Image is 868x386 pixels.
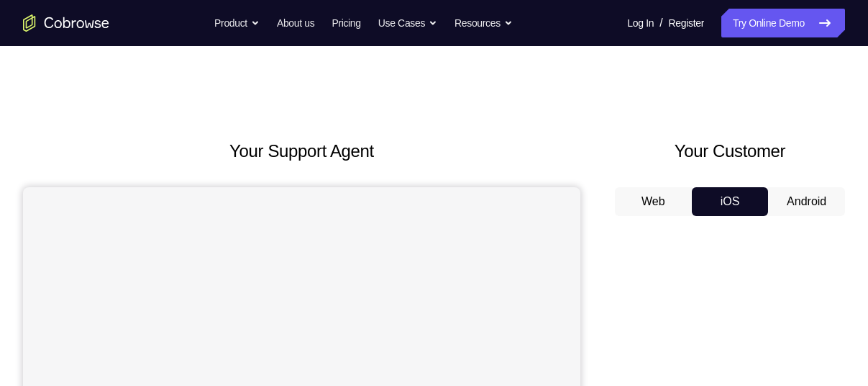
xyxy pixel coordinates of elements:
[378,9,437,37] button: Use Cases
[214,9,260,37] button: Product
[659,14,662,32] span: /
[277,9,314,37] a: About us
[23,14,109,32] a: Go to the home page
[454,9,513,37] button: Resources
[627,9,654,37] a: Log In
[692,187,769,216] button: iOS
[669,9,704,37] a: Register
[768,187,845,216] button: Android
[23,138,580,164] h2: Your Support Agent
[721,9,845,37] a: Try Online Demo
[615,138,845,164] h2: Your Customer
[332,9,360,37] a: Pricing
[615,187,692,216] button: Web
